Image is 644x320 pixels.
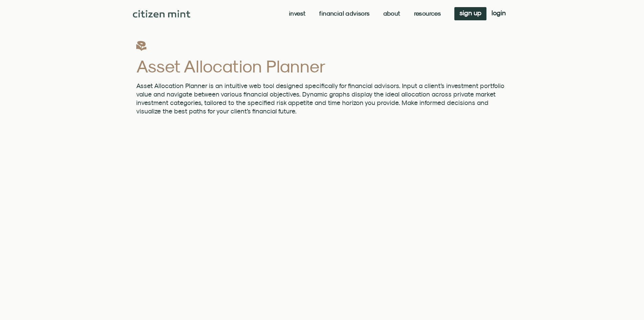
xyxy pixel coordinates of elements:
a: About [383,10,401,17]
span: login [492,10,506,15]
h2: Asset Allocation Planner [136,58,508,75]
a: Invest [289,10,306,17]
nav: Menu [289,10,441,17]
img: flower1_DG [136,41,146,51]
span: sign up [459,10,481,15]
p: Asset Allocation Planner is an intuitive web tool designed specifically for financial advisors. I... [136,82,508,115]
a: Financial Advisors [319,10,369,17]
a: login [486,7,511,20]
a: Resources [414,10,441,17]
img: Citizen Mint [133,10,191,18]
a: sign up [454,7,486,20]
